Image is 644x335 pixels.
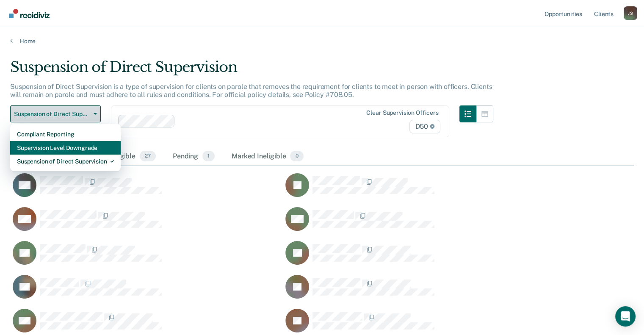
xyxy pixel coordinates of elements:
[17,155,114,168] div: Suspension of Direct Supervision
[283,207,556,241] div: CaseloadOpportunityCell-00265371
[17,127,114,141] div: Compliant Reporting
[10,37,634,45] a: Home
[230,147,305,166] div: Marked Ineligible0
[615,306,636,327] div: Open Intercom Messenger
[171,147,216,166] div: Pending1
[10,105,101,122] button: Suspension of Direct Supervision
[366,109,438,116] div: Clear supervision officers
[10,207,283,241] div: CaseloadOpportunityCell-00374413
[10,83,492,99] p: Suspension of Direct Supervision is a type of supervision for clients on parole that removes the ...
[86,147,158,166] div: Almost Eligible27
[140,151,156,162] span: 27
[624,6,637,20] button: Profile dropdown button
[14,111,90,118] span: Suspension of Direct Supervision
[9,9,50,18] img: Recidiviz
[409,120,440,133] span: D50
[10,58,493,83] div: Suspension of Direct Supervision
[17,141,114,155] div: Supervision Level Downgrade
[10,274,283,308] div: CaseloadOpportunityCell-00618163
[10,241,283,274] div: CaseloadOpportunityCell-00481585
[10,173,283,207] div: CaseloadOpportunityCell-00563147
[283,274,556,308] div: CaseloadOpportunityCell-00383498
[283,173,556,207] div: CaseloadOpportunityCell-00153881
[624,6,637,20] div: J S
[202,151,215,162] span: 1
[290,151,303,162] span: 0
[283,241,556,274] div: CaseloadOpportunityCell-00098098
